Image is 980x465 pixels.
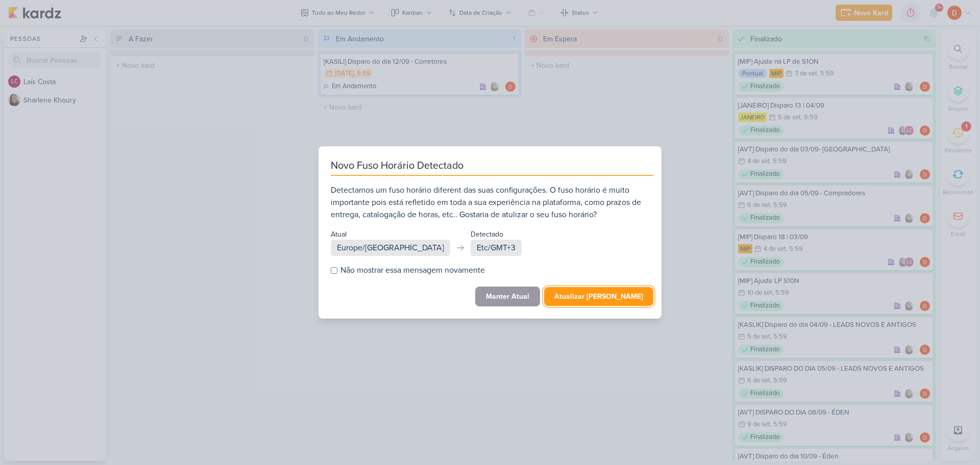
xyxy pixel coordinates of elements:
button: Manter Atual [475,287,540,306]
div: Etc/GMT+3 [471,240,522,256]
div: Europe/[GEOGRAPHIC_DATA] [331,240,450,256]
div: Novo Fuso Horário Detectado [331,159,653,176]
span: Não mostrar essa mensagem novamente [340,264,485,276]
div: Detectamos um fuso horário diferent das suas configurações. O fuso horário é muito importante poi... [331,184,653,221]
div: Atual [331,229,450,240]
div: Detectado [471,229,522,240]
button: Atualizar [PERSON_NAME] [544,287,653,306]
input: Não mostrar essa mensagem novamente [331,267,337,274]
